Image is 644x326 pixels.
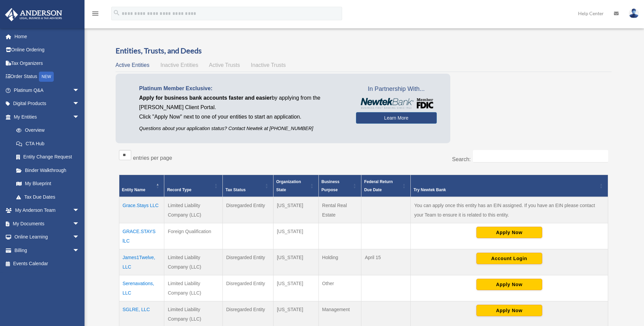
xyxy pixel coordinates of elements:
[5,244,90,257] a: Billingarrow_drop_down
[9,190,86,204] a: Tax Due Dates
[116,46,612,56] h3: Entities, Trusts, and Deeds
[361,249,411,275] td: April 15
[361,175,411,197] th: Federal Return Due Date: Activate to sort
[476,305,542,316] button: Apply Now
[73,204,86,218] span: arrow_drop_down
[139,84,346,93] p: Platinum Member Exclusive:
[222,175,273,197] th: Tax Status: Activate to sort
[91,12,99,18] a: menu
[113,9,120,17] i: search
[411,197,608,223] td: You can apply once this entity has an EIN assigned. If you have an EIN please contact your Team t...
[273,197,318,223] td: [US_STATE]
[411,175,608,197] th: Try Newtek Bank : Activate to sort
[119,249,164,275] td: James1Twelve, LLC
[318,197,361,223] td: Rental Real Estate
[122,187,145,192] span: Entity Name
[222,275,273,301] td: Disregarded Entity
[356,84,437,95] span: In Partnership With...
[167,187,191,192] span: Record Type
[273,223,318,249] td: [US_STATE]
[413,186,597,194] div: Try Newtek Bank
[356,112,437,124] a: Learn More
[5,83,90,97] a: Platinum Q&Aarrow_drop_down
[164,249,223,275] td: Limited Liability Company (LLC)
[119,223,164,249] td: GRACE.STAYS lLC
[139,93,346,112] p: by applying from the [PERSON_NAME] Client Portal.
[5,56,90,70] a: Tax Organizers
[251,62,286,68] span: Inactive Trusts
[119,275,164,301] td: Serenavations, LLC
[476,227,542,238] button: Apply Now
[164,197,223,223] td: Limited Liability Company (LLC)
[39,72,54,82] div: NEW
[3,8,64,21] img: Anderson Advisors Platinum Portal
[91,9,99,18] i: menu
[359,98,433,109] img: NewtekBankLogoSM.png
[73,230,86,244] span: arrow_drop_down
[273,275,318,301] td: [US_STATE]
[73,244,86,257] span: arrow_drop_down
[116,62,149,68] span: Active Entities
[5,97,90,110] a: Digital Productsarrow_drop_down
[222,197,273,223] td: Disregarded Entity
[9,137,86,150] a: CTA Hub
[5,257,90,271] a: Events Calendar
[452,156,471,162] label: Search:
[9,124,83,137] a: Overview
[5,30,90,43] a: Home
[139,112,346,122] p: Click "Apply Now" next to one of your entities to start an application.
[73,83,86,97] span: arrow_drop_down
[9,177,86,191] a: My Blueprint
[364,179,393,192] span: Federal Return Due Date
[318,249,361,275] td: Holding
[139,95,272,101] span: Apply for business bank accounts faster and easier
[5,204,90,217] a: My Anderson Teamarrow_drop_down
[273,175,318,197] th: Organization State: Activate to sort
[318,175,361,197] th: Business Purpose: Activate to sort
[73,217,86,231] span: arrow_drop_down
[119,197,164,223] td: Grace.Stays LLC
[222,249,273,275] td: Disregarded Entity
[139,124,346,133] p: Questions about your application status? Contact Newtek at [PHONE_NUMBER]
[133,155,172,161] label: entries per page
[273,249,318,275] td: [US_STATE]
[321,179,339,192] span: Business Purpose
[164,175,223,197] th: Record Type: Activate to sort
[5,110,86,124] a: My Entitiesarrow_drop_down
[476,253,542,264] button: Account Login
[119,175,164,197] th: Entity Name: Activate to invert sorting
[164,275,223,301] td: Limited Liability Company (LLC)
[9,164,86,177] a: Binder Walkthrough
[5,217,90,230] a: My Documentsarrow_drop_down
[9,150,86,164] a: Entity Change Request
[225,187,246,192] span: Tax Status
[209,62,240,68] span: Active Trusts
[476,255,542,261] a: Account Login
[164,223,223,249] td: Foreign Qualification
[276,179,301,192] span: Organization State
[5,230,90,244] a: Online Learningarrow_drop_down
[5,43,90,57] a: Online Ordering
[629,8,639,18] img: User Pic
[476,279,542,290] button: Apply Now
[73,97,86,111] span: arrow_drop_down
[73,110,86,124] span: arrow_drop_down
[318,275,361,301] td: Other
[160,62,198,68] span: Inactive Entities
[5,70,90,84] a: Order StatusNEW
